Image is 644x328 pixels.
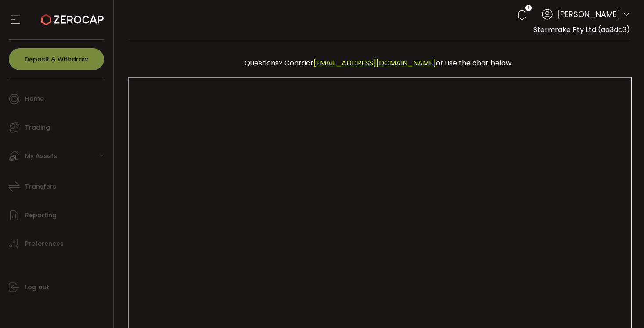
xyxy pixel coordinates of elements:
span: Transfers [25,180,56,193]
button: Deposit & Withdraw [9,48,104,70]
span: Stormrake Pty Ltd (aa3dc3) [533,25,630,35]
a: [EMAIL_ADDRESS][DOMAIN_NAME] [313,58,436,68]
span: [PERSON_NAME] [557,8,620,20]
span: Reporting [25,209,57,222]
span: Trading [25,121,50,134]
span: 1 [528,5,529,11]
span: Log out [25,281,49,294]
div: Questions? Contact or use the chat below. [132,53,626,73]
span: My Assets [25,150,57,162]
span: Preferences [25,238,64,250]
span: Deposit & Withdraw [25,56,88,62]
span: Home [25,93,44,105]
